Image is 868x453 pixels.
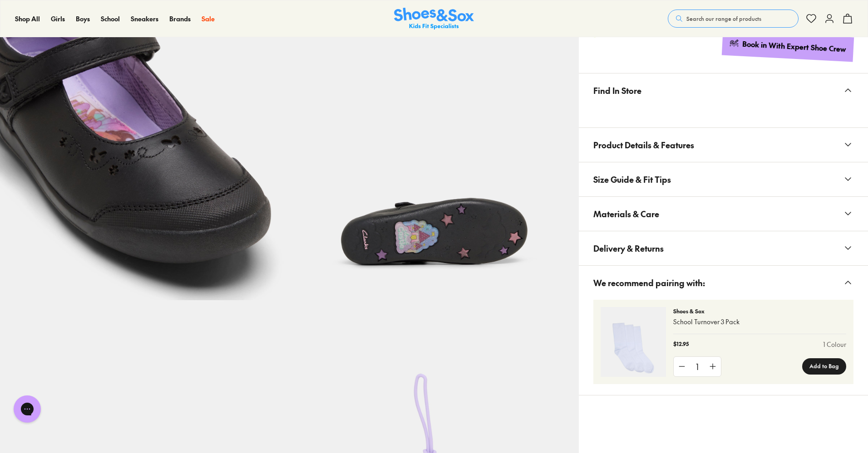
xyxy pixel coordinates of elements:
span: Shop All [15,14,40,23]
div: 1 [690,357,705,376]
button: Search our range of products [668,10,799,28]
span: Delivery & Returns [593,235,664,262]
a: Brands [169,14,191,24]
span: School [101,14,120,23]
button: Materials & Care [579,197,868,231]
span: Girls [51,14,65,23]
span: Boys [76,14,90,23]
a: Book in With Expert Shoe Crew [722,30,854,62]
div: Book in With Expert Shoe Crew [742,39,847,54]
iframe: Gorgias live chat messenger [9,392,45,426]
a: School [101,14,120,24]
a: Girls [51,14,65,24]
img: 8-524473_1 [289,11,578,300]
span: Materials & Care [593,200,659,227]
button: Add to Bag [802,358,846,375]
a: Shoes & Sox [394,8,474,30]
span: We recommend pairing with: [593,269,705,296]
span: Size Guide & Fit Tips [593,166,671,193]
iframe: Find in Store [593,107,853,117]
button: Size Guide & Fit Tips [579,162,868,196]
img: SNS_Logo_Responsive.svg [394,8,474,30]
span: Sale [202,14,215,23]
p: $12.95 [673,340,689,349]
span: Find In Store [593,77,641,104]
p: Shoes & Sox [673,307,846,315]
a: 1 Colour [823,340,846,349]
span: Brands [169,14,191,23]
span: Product Details & Features [593,132,694,158]
span: Search our range of products [686,15,761,23]
p: School Turnover 3 Pack [673,317,846,326]
a: Boys [76,14,90,24]
button: Find In Store [579,73,868,107]
a: Sale [202,14,215,24]
a: Shop All [15,14,40,24]
button: Product Details & Features [579,128,868,162]
button: Delivery & Returns [579,231,868,265]
img: 4-356395_1 [601,307,666,377]
button: We recommend pairing with: [579,266,868,300]
a: Sneakers [131,14,158,24]
span: Sneakers [131,14,158,23]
